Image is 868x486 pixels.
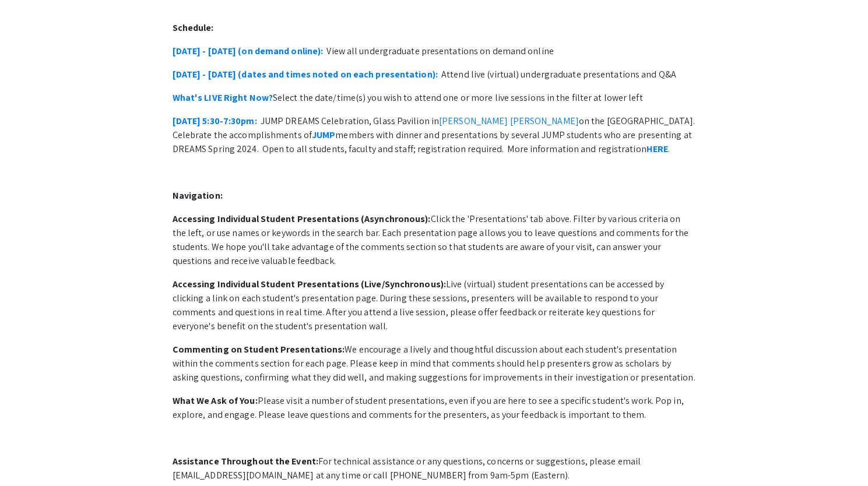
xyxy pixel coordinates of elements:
p: Please visit a number of student presentations, even if you are here to see a specific student's ... [173,394,696,422]
p: Attend live (virtual) undergraduate presentations and Q&A [173,68,696,82]
p: We encourage a lively and thoughtful discussion about each student's presentation within the comm... [173,343,696,385]
strong: Schedule: [173,22,214,34]
strong: HERE [646,143,668,155]
strong: Accessing Individual Student Presentations (Asynchronous): [173,213,431,225]
a: [DATE] 5:30-7:30pm: [173,115,257,127]
strong: Assistance Throughout the Event: [173,455,318,467]
a: HERE. [646,143,670,155]
p: JUMP DREAMS Celebration, Glass Pavilion in on the [GEOGRAPHIC_DATA]. Celebrate the accomplishment... [173,114,696,156]
strong: Accessing Individual Student Presentations (Live/Synchronous): [173,278,446,290]
p: For technical assistance or any questions, concerns or suggestions, please email [EMAIL_ADDRESS][... [173,455,696,483]
iframe: Chat [9,434,50,477]
p: Click the 'Presentations' tab above. Filter by various criteria on the left, or use names or keyw... [173,212,696,268]
p: View all undergraduate presentations on demand online [173,44,696,58]
a: JUMP [312,129,335,141]
p: Select the date/time(s) you wish to attend one or more live sessions in the filter at lower left [173,91,696,105]
a: What's LIVE Right Now? [173,91,273,104]
a: [DATE] - [DATE] (on demand online): [173,45,324,57]
a: [DATE] - [DATE] (dates and times noted on each presentation): [173,68,438,80]
strong: Commenting on Student Presentations: [173,343,345,355]
p: Live (virtual) student presentations can be accessed by clicking a link on each student's present... [173,277,696,333]
strong: What We Ask of You: [173,395,258,407]
a: [PERSON_NAME] [PERSON_NAME] [439,115,579,127]
strong: Navigation: [173,189,223,202]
